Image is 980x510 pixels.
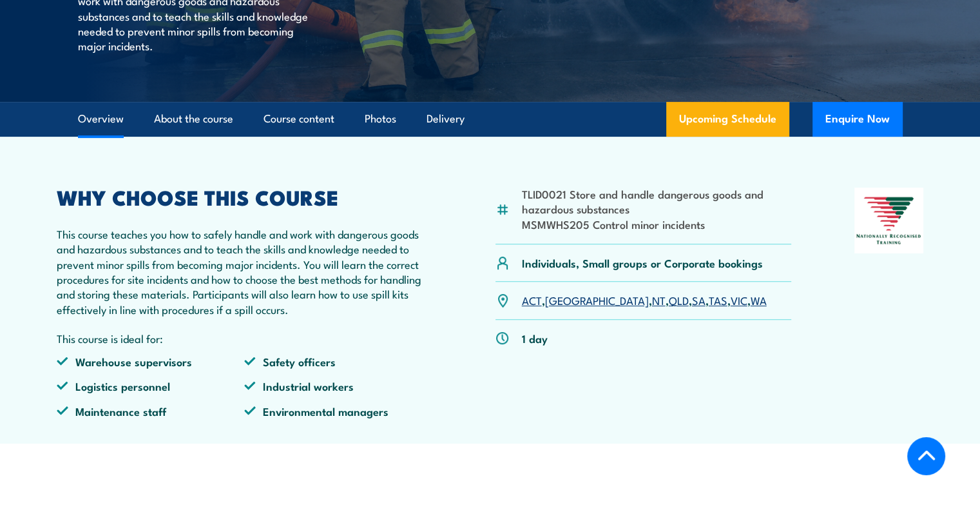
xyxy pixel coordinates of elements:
[751,292,767,308] a: WA
[244,354,432,369] li: Safety officers
[57,331,433,346] p: This course is ideal for:
[57,226,433,317] p: This course teaches you how to safely handle and work with dangerous goods and hazardous substanc...
[154,102,233,136] a: About the course
[244,378,432,393] li: Industrial workers
[812,102,903,137] button: Enquire Now
[522,217,792,231] li: MSMWHS205 Control minor incidents
[666,102,789,137] a: Upcoming Schedule
[57,354,245,369] li: Warehouse supervisors
[522,255,763,270] p: Individuals, Small groups or Corporate bookings
[709,292,727,308] a: TAS
[522,292,542,308] a: ACT
[57,404,245,418] li: Maintenance staff
[522,293,767,308] p: , , , , , , ,
[57,188,433,206] h2: WHY CHOOSE THIS COURSE
[652,292,666,308] a: NT
[731,292,747,308] a: VIC
[244,404,432,418] li: Environmental managers
[669,292,689,308] a: QLD
[57,378,245,393] li: Logistics personnel
[854,188,924,253] img: Nationally Recognised Training logo.
[545,292,649,308] a: [GEOGRAPHIC_DATA]
[365,102,396,136] a: Photos
[692,292,706,308] a: SA
[427,102,465,136] a: Delivery
[522,331,548,346] p: 1 day
[522,186,792,217] li: TLID0021 Store and handle dangerous goods and hazardous substances
[78,102,124,136] a: Overview
[264,102,334,136] a: Course content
